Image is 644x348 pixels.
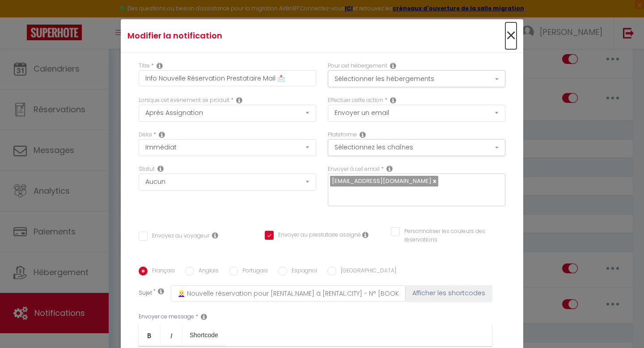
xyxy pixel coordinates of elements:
[505,26,517,46] button: Close
[139,62,150,70] label: Titre
[360,131,366,138] i: Action Channel
[157,165,164,172] i: Booking status
[158,288,164,295] i: Subject
[194,267,219,276] label: Anglais
[328,139,505,156] button: Sélectionnez les chaînes
[332,177,432,185] span: [EMAIL_ADDRESS][DOMAIN_NAME]
[212,232,218,239] i: Envoyer au voyageur
[161,324,182,346] a: Italic
[182,324,225,346] a: Shortcode
[238,267,268,276] label: Portugais
[328,62,387,70] label: Pour cet hébergement
[328,96,383,105] label: Effectuer cette action
[287,267,317,276] label: Espagnol
[406,285,492,301] button: Afficher les shortcodes
[390,62,396,69] i: This Rental
[159,131,165,138] i: Action Time
[336,267,396,276] label: [GEOGRAPHIC_DATA]
[7,4,34,30] button: Ouvrir le widget de chat LiveChat
[139,324,161,346] a: Bold
[386,165,393,172] i: Recipient
[362,231,369,238] i: Envoyer au prestataire si il est assigné
[127,30,383,42] h4: Modifier la notification
[236,97,242,104] i: Event Occur
[139,96,229,105] label: Lorsque cet événement se produit
[505,22,517,49] span: ×
[390,97,396,104] i: Action Type
[139,313,194,321] label: Envoyer ce message
[328,70,505,87] button: Sélectionner les hébergements
[139,165,155,174] label: Statut
[328,165,380,174] label: Envoyer à cet email
[139,289,152,298] label: Sujet
[157,62,163,69] i: Title
[139,131,152,139] label: Délai
[328,131,357,139] label: Plateforme
[201,313,207,320] i: Message
[148,267,175,276] label: Français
